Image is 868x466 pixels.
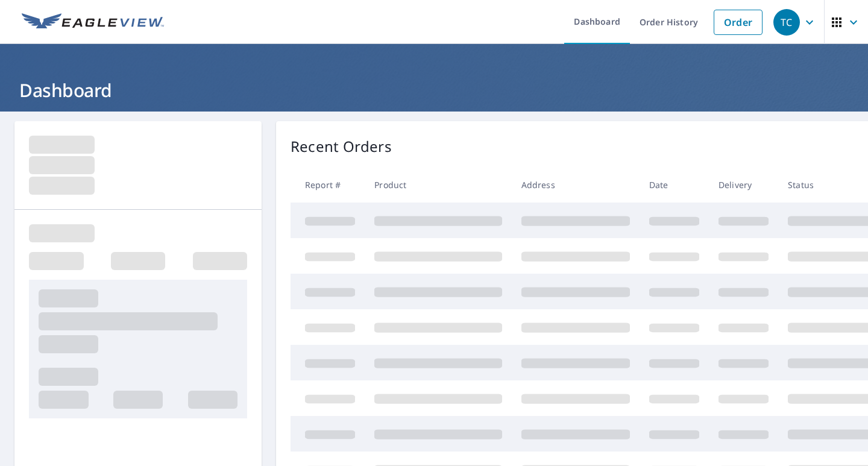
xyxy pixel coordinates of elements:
[640,167,709,203] th: Date
[773,9,800,36] div: TC
[709,167,778,203] th: Delivery
[714,10,763,35] a: Order
[512,167,640,203] th: Address
[22,13,164,31] img: EV Logo
[291,167,365,203] th: Report #
[365,167,512,203] th: Product
[291,136,392,157] p: Recent Orders
[14,78,854,102] h1: Dashboard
